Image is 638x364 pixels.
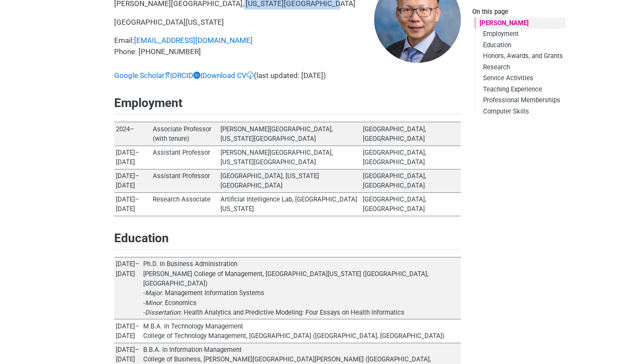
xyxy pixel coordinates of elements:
[114,146,151,169] td: [DATE]–[DATE]
[219,192,361,216] td: Artificial Intelligence Lab, [GEOGRAPHIC_DATA][US_STATE]
[114,257,141,319] td: [DATE]–[DATE]
[475,51,565,62] a: Honors, Awards, and Grants
[114,96,461,114] h2: Employment
[172,71,201,80] a: ORCID
[114,122,151,146] td: 2024–
[114,17,374,28] p: [GEOGRAPHIC_DATA][US_STATE]
[145,289,161,297] em: Major
[114,169,151,192] td: [DATE]–[DATE]
[219,146,361,169] td: [PERSON_NAME][GEOGRAPHIC_DATA], [US_STATE][GEOGRAPHIC_DATA]
[114,70,461,81] p: | | (last updated: [DATE])
[145,309,180,316] em: Dissertation
[475,84,565,94] a: Teaching Experience
[114,192,151,216] td: [DATE]–[DATE]
[141,319,461,343] td: M.B.A. in Technology Management College of Technology Management, [GEOGRAPHIC_DATA] ([GEOGRAPHIC_...
[475,106,565,117] a: Computer Skills
[475,17,565,28] a: [PERSON_NAME]
[475,73,565,84] a: Service Activities
[219,122,361,146] td: [PERSON_NAME][GEOGRAPHIC_DATA], [US_STATE][GEOGRAPHIC_DATA]
[361,122,461,146] td: [GEOGRAPHIC_DATA], [GEOGRAPHIC_DATA]
[475,39,565,50] a: Education
[475,29,565,39] a: Employment
[141,257,461,319] td: Ph.D. in Business Administration [PERSON_NAME] College of Management, [GEOGRAPHIC_DATA][US_STATE]...
[219,169,361,192] td: [GEOGRAPHIC_DATA], [US_STATE][GEOGRAPHIC_DATA]
[114,231,461,250] h2: Education
[145,299,161,307] em: Minor
[361,146,461,169] td: [GEOGRAPHIC_DATA], [GEOGRAPHIC_DATA]
[475,95,565,106] a: Professional Memberships
[114,71,170,80] a: Google Scholar
[151,169,219,192] td: Assistant Professor
[151,122,219,146] td: Associate Professor (with tenure)
[151,146,219,169] td: Assistant Professor
[361,192,461,216] td: [GEOGRAPHIC_DATA], [GEOGRAPHIC_DATA]
[134,36,253,45] a: [EMAIL_ADDRESS][DOMAIN_NAME]
[114,35,374,57] p: Email: Phone: [PHONE_NUMBER]
[202,71,254,80] a: Download CV
[475,62,565,72] a: Research
[114,319,141,343] td: [DATE]–[DATE]
[151,192,219,216] td: Research Associate
[361,169,461,192] td: [GEOGRAPHIC_DATA], [GEOGRAPHIC_DATA]
[472,8,566,16] h2: On this page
